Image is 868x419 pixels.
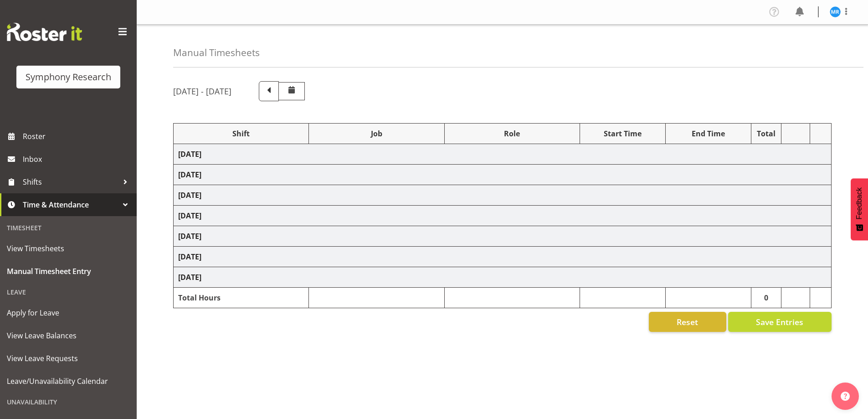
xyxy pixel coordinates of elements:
div: End Time [670,128,746,139]
div: Job [313,128,439,139]
span: View Leave Balances [7,329,130,342]
div: Role [449,128,575,139]
span: Save Entries [756,316,803,328]
a: View Leave Balances [2,324,134,347]
td: [DATE] [174,144,832,165]
div: Symphony Research [26,70,111,84]
a: Apply for Leave [2,301,134,324]
h5: [DATE] - [DATE] [173,86,231,96]
td: [DATE] [174,206,832,226]
td: [DATE] [174,165,832,185]
span: Apply for Leave [7,306,130,320]
span: Manual Timesheet Entry [7,264,130,278]
img: help-xxl-2.png [841,392,850,401]
span: Roster [23,129,132,143]
td: [DATE] [174,185,832,206]
td: [DATE] [174,247,832,267]
button: Reset [649,312,726,332]
a: Manual Timesheet Entry [2,260,134,283]
div: Shift [178,128,304,139]
td: [DATE] [174,226,832,247]
span: Inbox [23,152,132,166]
div: Leave [2,283,134,301]
span: View Timesheets [7,242,130,255]
span: Reset [677,316,698,328]
td: [DATE] [174,267,832,288]
div: Total [756,128,777,139]
button: Save Entries [728,312,832,332]
span: Shifts [23,175,118,189]
img: michael-robinson11856.jpg [830,6,841,17]
img: Rosterit website logo [7,23,82,41]
h4: Manual Timesheets [173,47,260,58]
a: View Timesheets [2,237,134,260]
a: Leave/Unavailability Calendar [2,370,134,393]
button: Feedback - Show survey [851,178,868,240]
div: Unavailability [2,393,134,411]
span: Leave/Unavailability Calendar [7,374,130,388]
span: Feedback [855,187,863,219]
span: Time & Attendance [23,198,118,212]
td: Total Hours [174,288,309,308]
a: View Leave Requests [2,347,134,370]
div: Timesheet [2,218,134,237]
td: 0 [751,288,781,308]
div: Start Time [585,128,661,139]
span: View Leave Requests [7,352,130,365]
